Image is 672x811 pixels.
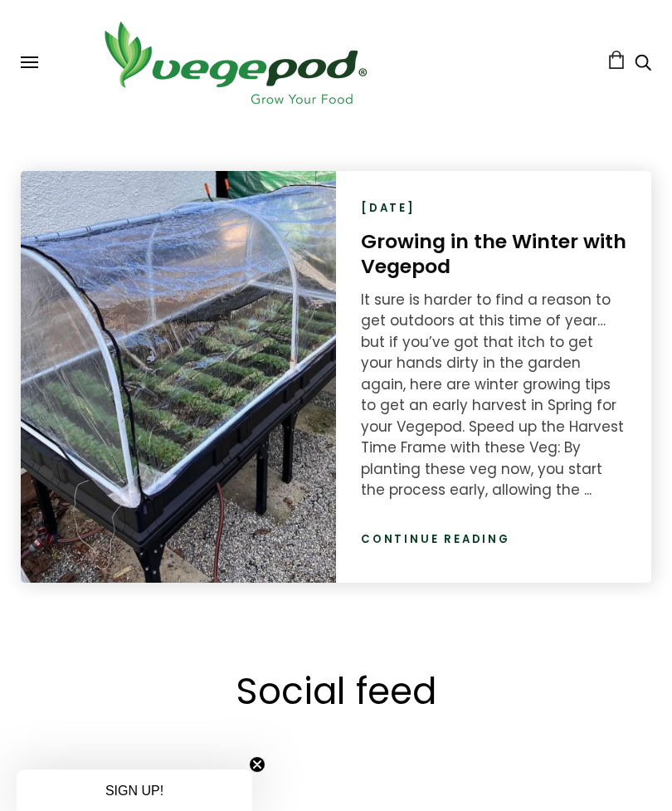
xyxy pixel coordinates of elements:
a: Search [635,56,651,73]
a: Growing in the Winter with Vegepod [361,227,626,281]
a: Continue reading [361,531,510,548]
div: It sure is harder to find a reason to get outdoors at this time of year…but if you’ve got that it... [361,290,626,501]
div: SIGN UP!Close teaser [17,769,252,811]
time: [DATE] [361,200,416,217]
span: SIGN UP! [105,784,163,798]
button: Close teaser [249,756,265,773]
img: Vegepod [90,17,380,109]
h2: Social feed [33,666,639,717]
